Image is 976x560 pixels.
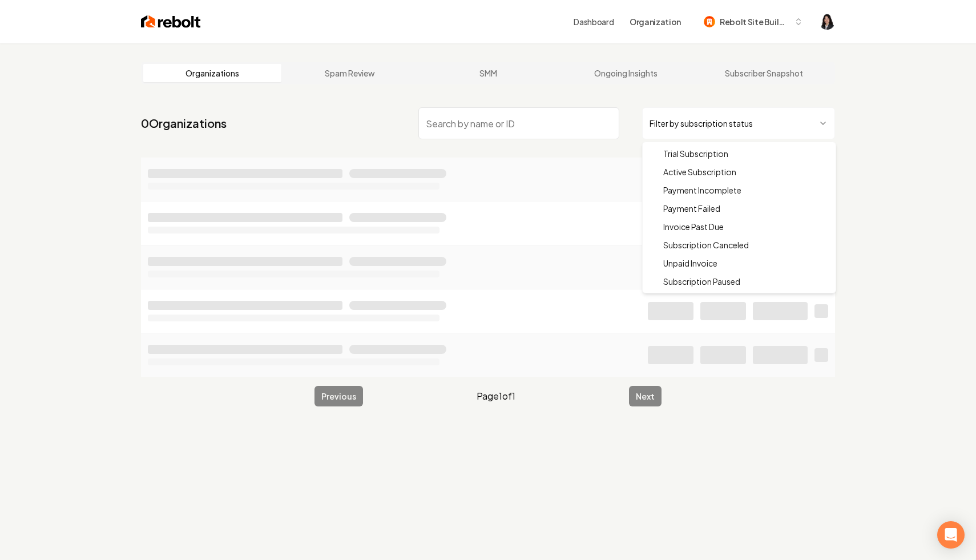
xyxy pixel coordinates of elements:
span: Active Subscription [663,166,736,178]
span: Payment Incomplete [663,184,741,196]
span: Invoice Past Due [663,221,724,232]
span: Unpaid Invoice [663,257,717,269]
span: Subscription Canceled [663,239,749,251]
span: Subscription Paused [663,276,740,287]
span: Trial Subscription [663,148,728,159]
span: Payment Failed [663,203,720,214]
